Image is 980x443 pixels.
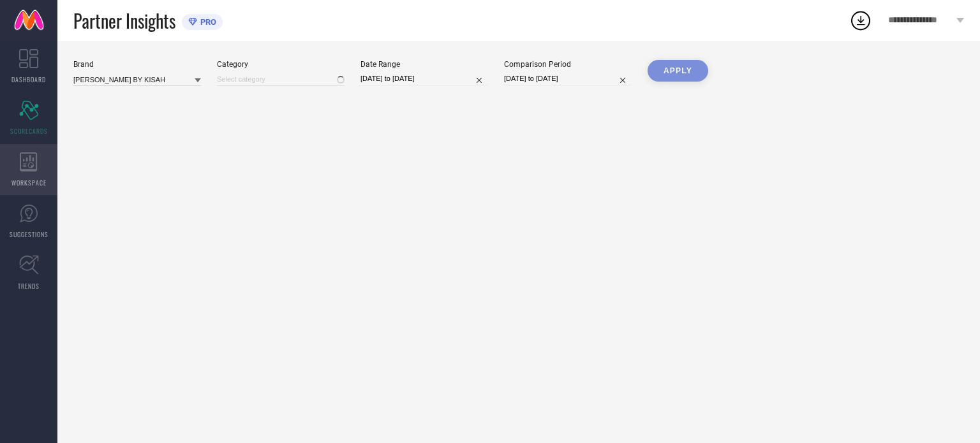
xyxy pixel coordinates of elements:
[849,9,872,32] div: Open download list
[10,229,48,239] span: SUGGESTIONS
[197,17,216,27] span: PRO
[504,72,632,85] input: Select comparison period
[73,60,201,69] div: Brand
[10,126,48,136] span: SCORECARDS
[504,60,632,69] div: Comparison Period
[11,75,46,84] span: DASHBOARD
[217,60,345,69] div: Category
[11,178,47,187] span: WORKSPACE
[360,72,488,85] input: Select date range
[73,8,175,34] span: Partner Insights
[18,281,40,291] span: TRENDS
[360,60,488,69] div: Date Range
